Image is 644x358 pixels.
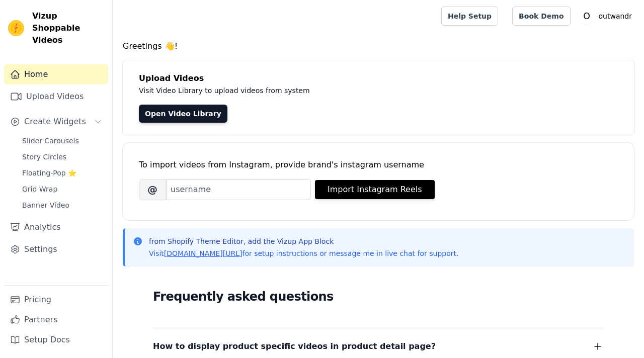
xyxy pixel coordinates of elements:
[153,339,436,353] span: How to display product specific videos in product detail page?
[139,159,618,171] div: To import videos from Instagram, provide brand's instagram username
[441,7,498,26] a: Help Setup
[4,290,108,310] a: Pricing
[16,166,108,180] a: Floating-Pop ⭐
[4,64,108,84] a: Home
[22,200,69,210] span: Banner Video
[22,152,66,162] span: Story Circles
[595,7,636,25] p: outwandr
[4,86,108,107] a: Upload Videos
[22,168,76,178] span: Floating-Pop ⭐
[22,184,57,194] span: Grid Wrap
[579,7,636,25] button: O outwandr
[149,236,458,246] p: from Shopify Theme Editor, add the Vizup App Block
[315,180,435,199] button: Import Instagram Reels
[139,84,590,97] p: Visit Video Library to upload videos from system
[149,248,458,258] p: Visit for setup instructions or message me in live chat for support.
[16,182,108,196] a: Grid Wrap
[16,150,108,164] a: Story Circles
[512,7,570,26] a: Book Demo
[4,239,108,259] a: Settings
[123,40,634,52] h4: Greetings 👋!
[16,134,108,148] a: Slider Carousels
[153,287,604,307] h2: Frequently asked questions
[4,217,108,237] a: Analytics
[153,339,604,353] button: How to display product specific videos in product detail page?
[8,20,24,36] img: Vizup
[32,10,104,46] span: Vizup Shoppable Videos
[4,310,108,330] a: Partners
[4,112,108,132] button: Create Widgets
[24,116,86,128] span: Create Widgets
[4,330,108,350] a: Setup Docs
[16,198,108,212] a: Banner Video
[22,136,79,146] span: Slider Carousels
[139,179,166,200] span: @
[583,11,590,21] text: O
[166,179,311,200] input: username
[164,249,243,257] a: [DOMAIN_NAME][URL]
[139,105,227,123] a: Open Video Library
[139,72,618,84] h4: Upload Videos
